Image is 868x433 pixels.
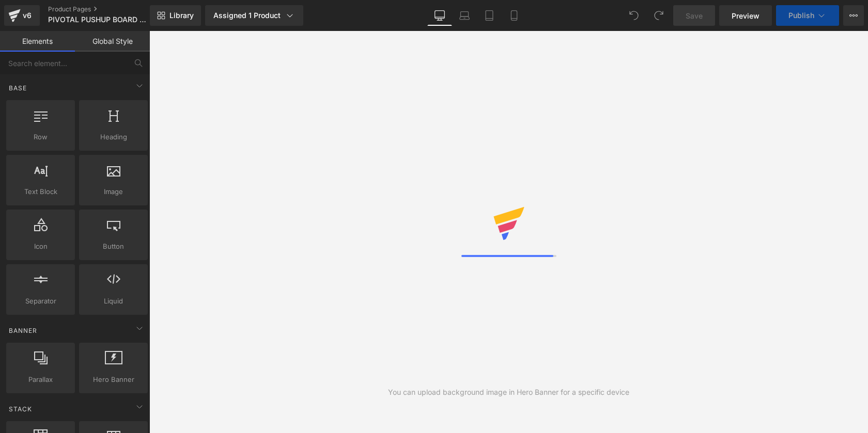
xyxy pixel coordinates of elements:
span: Text Block [9,186,72,197]
span: Image [82,186,145,197]
a: v6 [4,5,40,26]
button: Undo [624,5,644,26]
a: Laptop [452,5,477,26]
button: More [843,5,864,26]
span: Liquid [82,296,145,307]
span: Icon [9,241,72,252]
span: Banner [8,326,38,335]
a: Mobile [502,5,526,26]
span: Heading [82,132,145,142]
div: Assigned 1 Product [213,10,295,21]
a: Preview [719,5,772,26]
div: v6 [21,9,34,22]
a: Desktop [427,5,452,26]
a: New Library [150,5,201,26]
span: Stack [8,404,33,414]
a: Global Style [75,31,150,52]
span: Library [169,11,194,20]
span: Publish [788,11,814,20]
span: PIVOTAL PUSHUP BOARD PAGE ( Big Shoulder ( Not Display)) _PB [48,15,147,24]
span: Preview [732,10,760,21]
button: Redo [648,5,669,26]
span: Base [8,83,28,93]
div: You can upload background image in Hero Banner for a specific device [388,387,629,398]
span: Parallax [9,374,72,385]
span: Hero Banner [82,374,145,385]
span: Separator [9,296,72,307]
span: Save [686,10,703,21]
button: Publish [776,5,839,26]
span: Row [9,132,72,142]
span: Button [82,241,145,252]
a: Product Pages [48,5,167,13]
a: Tablet [477,5,502,26]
